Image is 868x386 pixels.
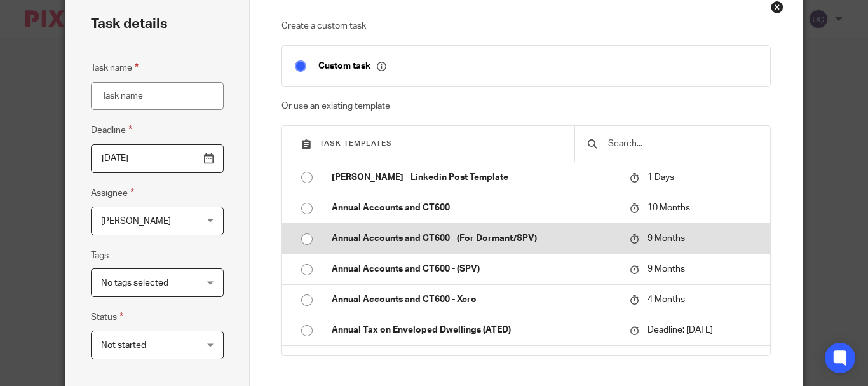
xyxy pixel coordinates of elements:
h2: Task details [91,13,167,35]
p: [PERSON_NAME] - Linkedin Post Template [332,171,617,184]
label: Status [91,310,123,324]
p: Armalytix - Data Verification (Monthly) [332,354,617,367]
p: Or use an existing template [281,100,770,113]
label: Deadline [91,123,132,137]
span: 9 Months [648,265,685,273]
p: Annual Accounts and CT600 - (SPV) [332,263,617,275]
span: [PERSON_NAME] [101,217,171,226]
label: Task name [91,60,139,75]
label: Assignee [91,186,134,200]
span: Not started [101,341,146,350]
input: Task name [91,82,224,111]
p: Annual Accounts and CT600 - Xero [332,293,617,306]
div: Close this dialog window [771,1,783,13]
span: 9 Months [648,234,685,243]
span: No tags selected [101,279,168,287]
p: Annual Accounts and CT600 [332,202,617,214]
span: 4 Months [648,295,685,304]
span: Task templates [320,140,392,147]
input: Pick a date [91,144,224,173]
span: 10 Months [648,203,690,212]
p: Annual Tax on Enveloped Dwellings (ATED) [332,324,617,336]
span: 1 Days [648,173,674,182]
p: Create a custom task [281,20,770,32]
input: Search... [607,137,757,151]
label: Tags [91,249,109,262]
span: Deadline: [DATE] [648,326,713,334]
p: Annual Accounts and CT600 - (For Dormant/SPV) [332,232,617,245]
p: Custom task [318,60,386,72]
